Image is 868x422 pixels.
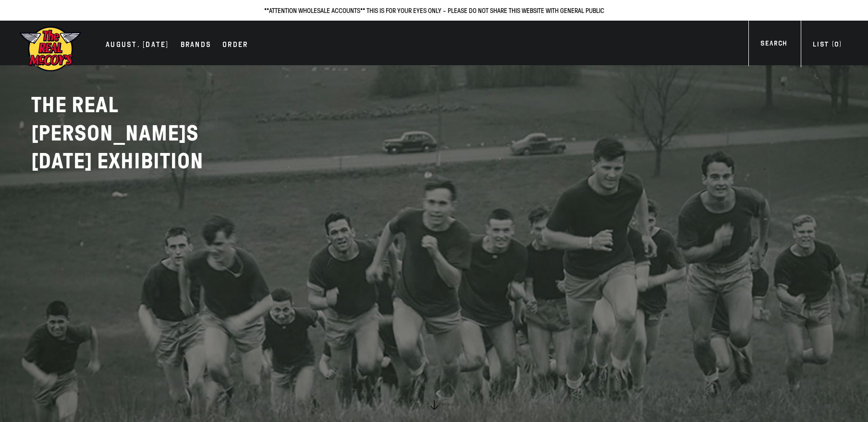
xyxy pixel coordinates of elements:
div: Brands [181,39,211,52]
img: mccoys-exhibition [19,25,82,72]
div: AUGUST. [DATE] [106,39,169,52]
a: Search [748,38,799,51]
p: [DATE] EXHIBITION [31,147,271,176]
h2: THE REAL [PERSON_NAME]S [31,91,271,176]
p: **ATTENTION WHOLESALE ACCOUNTS** THIS IS FOR YOUR EYES ONLY - PLEASE DO NOT SHARE THIS WEBSITE WI... [10,5,858,16]
div: Search [760,38,787,51]
div: Order [222,39,248,52]
div: List ( ) [813,39,842,52]
span: 0 [834,40,839,48]
a: Order [218,39,253,52]
a: List (0) [801,39,854,52]
a: AUGUST. [DATE] [101,39,174,52]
